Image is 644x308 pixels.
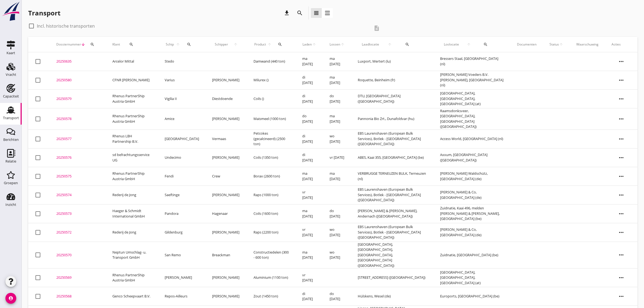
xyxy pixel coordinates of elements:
span: Laadlocatie [358,42,383,47]
i: view_agenda [324,10,331,16]
div: 20250577 [56,136,99,142]
td: Haeger & Schmidt International GmbH [106,204,158,223]
td: Breackman [206,242,247,268]
td: Stedo [158,52,206,71]
td: [PERSON_NAME] & [PERSON_NAME], Andernach ([GEOGRAPHIC_DATA]) [351,204,434,223]
td: [STREET_ADDRESS] ([GEOGRAPHIC_DATA]) [351,268,434,287]
label: Incl. historische transporten [37,23,95,29]
i: download [284,10,290,16]
td: Vermaas [206,129,247,148]
div: Transport [3,116,19,120]
td: wo [DATE] [323,223,351,242]
td: Pandora [158,204,206,223]
i: search [483,42,488,47]
div: Documenten [517,42,536,47]
td: [PERSON_NAME] & Co, [GEOGRAPHIC_DATA] (de) [434,186,510,204]
td: Fendi [158,167,206,186]
td: do [DATE] [323,204,351,223]
td: Euroports, [GEOGRAPHIC_DATA] (be) [434,287,510,306]
td: [PERSON_NAME] & Co, [GEOGRAPHIC_DATA] (de) [434,223,510,242]
td: [PERSON_NAME] [206,223,247,242]
td: Raps (2200 ton) [247,223,296,242]
td: Maismeel (1000 ton) [247,108,296,129]
div: Inzicht [5,203,16,206]
td: Coils (1350 ton) [247,148,296,167]
div: 20250576 [56,155,99,160]
img: logo-small.a267ee39.svg [1,1,21,21]
i: arrow_upward [266,42,272,47]
td: wo [DATE] [323,129,351,148]
td: ma [DATE] [323,52,351,71]
i: account_circle [5,293,16,304]
div: Klant [112,38,152,51]
td: Neptun Umschlag- u. Transport GmbH [106,242,158,268]
td: Genco Scheepvaart B.V. [106,287,158,306]
td: ma [DATE] [323,71,351,89]
td: Repos-Ailleurs [158,287,206,306]
td: do [DATE] [323,287,351,306]
td: vr [DATE] [296,223,323,242]
i: arrow_upward [383,42,396,47]
i: search [297,10,303,16]
i: view_headline [313,10,320,16]
td: Gildenburg [158,223,206,242]
td: di [DATE] [296,287,323,306]
div: Relatie [5,160,16,163]
td: [PERSON_NAME] [158,268,206,287]
td: [GEOGRAPHIC_DATA] [158,129,206,148]
i: more_horiz [614,150,629,165]
td: Petcokes (gecalcineerd) (2500 ton) [247,129,296,148]
td: Pannonia Bio Zrt., Dunafoldvar (hu) [351,108,434,129]
td: ma [DATE] [323,167,351,186]
td: ma [DATE] [323,108,351,129]
td: [PERSON_NAME] [206,108,247,129]
td: EBS Laurenshaven (European Bulk Services), Botlek - [GEOGRAPHIC_DATA] ([GEOGRAPHIC_DATA]) [351,186,434,204]
td: Crew [206,167,247,186]
i: search [129,42,134,47]
i: arrow_upward [559,42,563,47]
div: Transport [28,9,60,17]
td: Rhenus PartnerShip Austria GmbH [106,108,158,129]
td: di [DATE] [296,89,323,108]
i: more_horiz [614,270,629,285]
td: Rhenus LBH Partnership B.V. [106,129,158,148]
td: wo [DATE] [323,242,351,268]
div: Acties [612,42,631,47]
td: Damwand (440 ton) [247,52,296,71]
td: Coils (1600 ton) [247,204,296,223]
i: arrow_upward [312,42,316,47]
div: 20250572 [56,230,99,235]
i: arrow_downward [81,42,85,47]
td: Bressers Staal, [GEOGRAPHIC_DATA] (nl) [434,52,510,71]
div: Groepen [4,181,18,185]
div: 20250574 [56,192,99,198]
td: [PERSON_NAME] [206,287,247,306]
td: Axxum, [GEOGRAPHIC_DATA] ([GEOGRAPHIC_DATA]) [434,148,510,167]
td: Constructiedelen (300 - 600 ton) [247,242,296,268]
td: vr [DATE] [323,148,351,167]
td: [PERSON_NAME] [206,186,247,204]
div: Capaciteit [3,95,19,98]
td: vr [DATE] [296,268,323,287]
td: do [DATE] [323,89,351,108]
td: Coils () [247,89,296,108]
span: Lossen [330,42,340,47]
i: arrow_upward [231,42,240,47]
td: DTU, [GEOGRAPHIC_DATA] ([GEOGRAPHIC_DATA]) [351,89,434,108]
i: more_horiz [614,289,629,304]
td: CFNR [PERSON_NAME] [106,71,158,89]
td: Access World, [GEOGRAPHIC_DATA] (nl) [434,129,510,148]
div: 20250635 [56,59,99,64]
td: di [DATE] [296,148,323,167]
div: 20250569 [56,275,99,280]
td: EBS Laurenshaven (European Bulk Services), Botlek - [GEOGRAPHIC_DATA] ([GEOGRAPHIC_DATA]) [351,223,434,242]
td: Rhenus PartnerShip Austria GmbH [106,268,158,287]
td: Aluminium (1100 ton) [247,268,296,287]
td: [PERSON_NAME] [206,148,247,167]
div: Berichten [3,138,19,141]
div: Kaart [6,51,15,55]
td: di [DATE] [296,71,323,89]
td: ABES, Kaai 355, [GEOGRAPHIC_DATA] (be) [351,148,434,167]
td: San Remo [158,242,206,268]
td: Hagenaar [206,204,247,223]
